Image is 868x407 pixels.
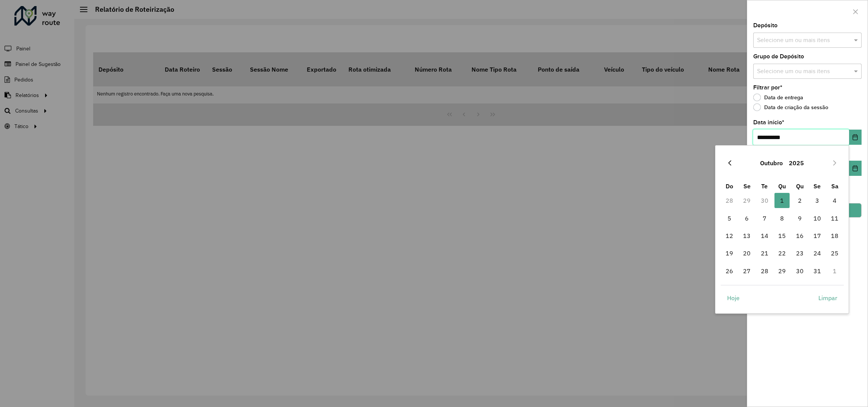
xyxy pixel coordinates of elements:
span: 13 [739,228,754,243]
span: 21 [757,246,772,261]
span: 16 [792,228,807,243]
td: 8 [773,209,791,227]
span: 29 [774,263,790,279]
td: 6 [738,209,756,227]
span: 30 [792,263,807,279]
label: Data de criação da sessão [753,103,828,111]
td: 26 [721,262,738,280]
span: 19 [722,246,737,261]
td: 21 [756,244,773,262]
td: 28 [756,262,773,280]
td: 17 [809,227,826,244]
button: Hoje [721,290,746,305]
button: Choose Date [849,130,862,145]
span: 4 [827,193,842,208]
td: 25 [826,244,843,262]
span: Sa [831,182,838,190]
span: 9 [792,211,807,226]
span: 31 [810,263,825,279]
td: 11 [826,209,843,227]
td: 24 [809,244,826,262]
span: 23 [792,246,807,261]
td: 30 [756,192,773,209]
button: Choose Year [786,154,807,172]
span: 12 [722,228,737,243]
td: 5 [721,209,738,227]
span: Qu [778,182,786,190]
span: 24 [810,246,825,261]
td: 30 [791,262,808,280]
button: Next Month [829,157,841,169]
td: 27 [738,262,756,280]
td: 2 [791,192,808,209]
label: Grupo de Depósito [753,52,804,61]
span: Hoje [727,293,740,302]
label: Filtrar por [753,83,782,92]
span: 3 [810,193,825,208]
span: Te [761,182,768,190]
td: 9 [791,209,808,227]
span: Se [813,182,821,190]
button: Choose Date [849,161,862,176]
td: 20 [738,244,756,262]
span: 11 [827,211,842,226]
span: Limpar [818,293,837,302]
span: 17 [810,228,825,243]
td: 29 [773,262,791,280]
span: 8 [774,211,790,226]
span: 1 [774,193,790,208]
td: 7 [756,209,773,227]
td: 13 [738,227,756,244]
td: 10 [809,209,826,227]
td: 29 [738,192,756,209]
span: 2 [792,193,807,208]
label: Depósito [753,21,777,30]
span: 6 [739,211,754,226]
label: Data início [753,118,784,127]
td: 19 [721,244,738,262]
td: 16 [791,227,808,244]
span: 15 [774,228,790,243]
td: 14 [756,227,773,244]
label: Data de entrega [753,94,803,101]
button: Choose Month [757,154,786,172]
td: 12 [721,227,738,244]
div: Choose Date [715,145,849,313]
span: 18 [827,228,842,243]
span: 14 [757,228,772,243]
span: 7 [757,211,772,226]
span: 22 [774,246,790,261]
span: 27 [739,263,754,279]
td: 3 [809,192,826,209]
td: 1 [773,192,791,209]
td: 1 [826,262,843,280]
td: 31 [809,262,826,280]
span: 25 [827,246,842,261]
button: Previous Month [724,157,736,169]
span: Do [726,182,733,190]
button: Limpar [812,290,844,305]
span: 26 [722,263,737,279]
span: Se [743,182,751,190]
span: 28 [757,263,772,279]
td: 15 [773,227,791,244]
span: 10 [810,211,825,226]
span: 20 [739,246,754,261]
td: 22 [773,244,791,262]
span: 5 [722,211,737,226]
td: 28 [721,192,738,209]
td: 18 [826,227,843,244]
td: 4 [826,192,843,209]
span: Qu [796,182,804,190]
td: 23 [791,244,808,262]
